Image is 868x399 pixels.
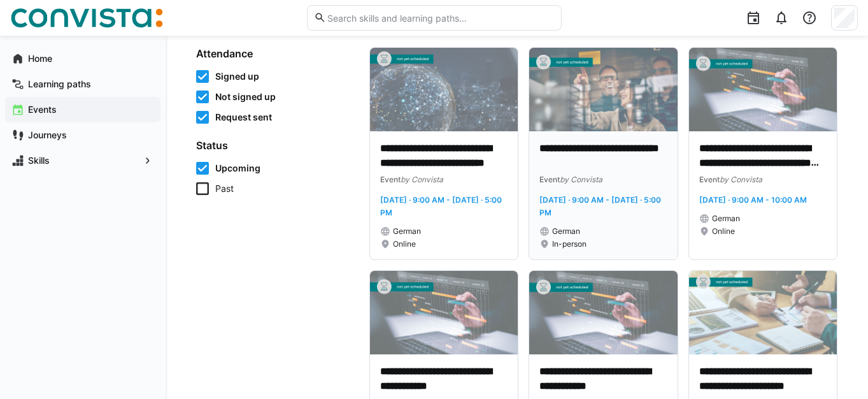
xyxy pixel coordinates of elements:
span: Upcoming [215,162,260,175]
img: image [529,271,677,354]
span: [DATE] · 9:00 AM - [DATE] · 5:00 PM [380,195,502,217]
img: image [689,48,837,131]
img: image [370,271,518,354]
span: [DATE] · 9:00 AM - [DATE] · 5:00 PM [539,195,661,217]
h4: Status [196,139,354,152]
span: Signed up [215,70,259,83]
span: In-person [552,239,587,249]
span: German [552,226,580,236]
span: German [393,226,421,236]
img: image [689,271,837,354]
span: by Convista [720,175,762,184]
span: Online [393,239,416,249]
span: Event [699,175,720,184]
span: Online [712,226,735,236]
span: Past [215,182,234,195]
span: by Convista [401,175,443,184]
span: by Convista [560,175,602,184]
img: image [370,48,518,131]
span: Request sent [215,111,272,124]
span: Event [380,175,401,184]
h4: Attendance [196,47,354,60]
span: Not signed up [215,91,276,103]
span: [DATE] · 9:00 AM - 10:00 AM [699,195,807,205]
img: image [529,48,677,131]
input: Search skills and learning paths… [326,12,554,24]
span: German [712,214,740,224]
span: Event [539,175,560,184]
